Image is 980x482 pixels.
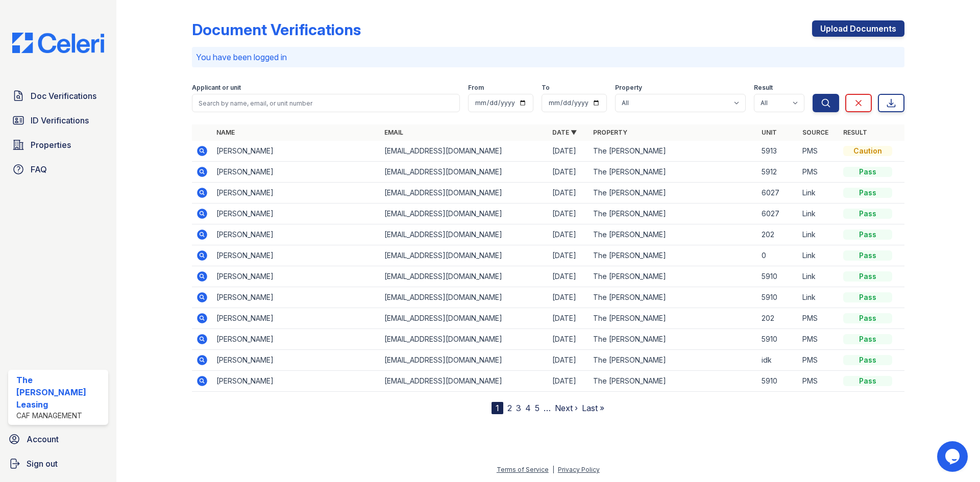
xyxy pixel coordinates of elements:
div: Pass [843,250,892,261]
td: [DATE] [548,141,589,162]
a: Sign out [4,453,112,474]
div: Pass [843,230,892,240]
td: [EMAIL_ADDRESS][DOMAIN_NAME] [380,141,548,162]
td: 5910 [757,287,798,308]
label: Property [615,84,642,92]
a: Terms of Service [497,466,549,473]
span: FAQ [31,163,47,175]
td: The [PERSON_NAME] [589,141,757,162]
td: [EMAIL_ADDRESS][DOMAIN_NAME] [380,266,548,287]
span: Doc Verifications [31,90,96,102]
td: [EMAIL_ADDRESS][DOMAIN_NAME] [380,371,548,392]
td: [EMAIL_ADDRESS][DOMAIN_NAME] [380,183,548,204]
td: [DATE] [548,287,589,308]
td: [PERSON_NAME] [212,141,380,162]
span: … [544,402,551,414]
td: Link [798,183,839,204]
span: Properties [31,139,71,151]
div: Pass [843,271,892,282]
td: [DATE] [548,329,589,350]
a: 3 [516,403,521,413]
a: Result [843,129,867,136]
td: PMS [798,329,839,350]
div: Pass [843,188,892,198]
a: Property [593,129,627,136]
td: 0 [757,245,798,266]
td: [PERSON_NAME] [212,371,380,392]
a: Properties [8,135,108,155]
td: [PERSON_NAME] [212,329,380,350]
td: [PERSON_NAME] [212,287,380,308]
td: PMS [798,371,839,392]
td: [DATE] [548,183,589,204]
td: The [PERSON_NAME] [589,162,757,183]
a: Unit [762,129,777,136]
a: Next › [555,403,578,413]
div: Pass [843,355,892,365]
td: [DATE] [548,204,589,224]
td: [DATE] [548,224,589,245]
td: [DATE] [548,266,589,287]
a: Source [802,129,828,136]
td: [PERSON_NAME] [212,224,380,245]
td: [PERSON_NAME] [212,162,380,183]
a: Name [216,129,235,136]
td: [PERSON_NAME] [212,183,380,204]
span: Account [27,433,59,445]
td: [DATE] [548,350,589,371]
a: Privacy Policy [558,466,600,473]
a: 4 [525,403,531,413]
td: 5913 [757,141,798,162]
td: The [PERSON_NAME] [589,329,757,350]
div: Document Verifications [192,20,361,39]
td: The [PERSON_NAME] [589,224,757,245]
div: The [PERSON_NAME] Leasing [16,374,104,411]
td: 5910 [757,371,798,392]
td: Link [798,287,839,308]
div: Caution [843,146,892,156]
td: [DATE] [548,245,589,266]
td: 6027 [757,183,798,204]
td: 5910 [757,266,798,287]
img: CE_Logo_Blue-a8612792a0a2168367f1c8372b55b34899dd931a85d93a1a3d3e32e68fde9ad4.png [4,33,112,53]
td: idk [757,350,798,371]
td: [PERSON_NAME] [212,266,380,287]
iframe: chat widget [937,441,970,472]
td: [DATE] [548,308,589,329]
td: 6027 [757,204,798,224]
div: CAF Management [16,411,104,421]
td: The [PERSON_NAME] [589,266,757,287]
td: Link [798,266,839,287]
label: To [542,84,550,92]
td: 202 [757,224,798,245]
td: [PERSON_NAME] [212,350,380,371]
div: 1 [492,402,503,414]
td: [EMAIL_ADDRESS][DOMAIN_NAME] [380,204,548,224]
a: FAQ [8,159,108,180]
label: Result [754,84,773,92]
td: 5910 [757,329,798,350]
div: Pass [843,209,892,219]
td: [EMAIL_ADDRESS][DOMAIN_NAME] [380,287,548,308]
a: Email [384,129,403,136]
span: ID Verifications [31,114,89,126]
td: 5912 [757,162,798,183]
td: Link [798,245,839,266]
td: [EMAIL_ADDRESS][DOMAIN_NAME] [380,350,548,371]
td: [EMAIL_ADDRESS][DOMAIN_NAME] [380,329,548,350]
td: [EMAIL_ADDRESS][DOMAIN_NAME] [380,308,548,329]
a: Upload Documents [812,20,904,37]
a: Date ▼ [552,129,577,136]
a: 2 [507,403,512,413]
td: PMS [798,141,839,162]
td: The [PERSON_NAME] [589,204,757,224]
a: 5 [535,403,540,413]
td: The [PERSON_NAME] [589,308,757,329]
td: PMS [798,350,839,371]
label: Applicant or unit [192,84,241,92]
td: Link [798,224,839,245]
td: [EMAIL_ADDRESS][DOMAIN_NAME] [380,162,548,183]
td: 202 [757,308,798,329]
a: ID Verifications [8,110,108,131]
